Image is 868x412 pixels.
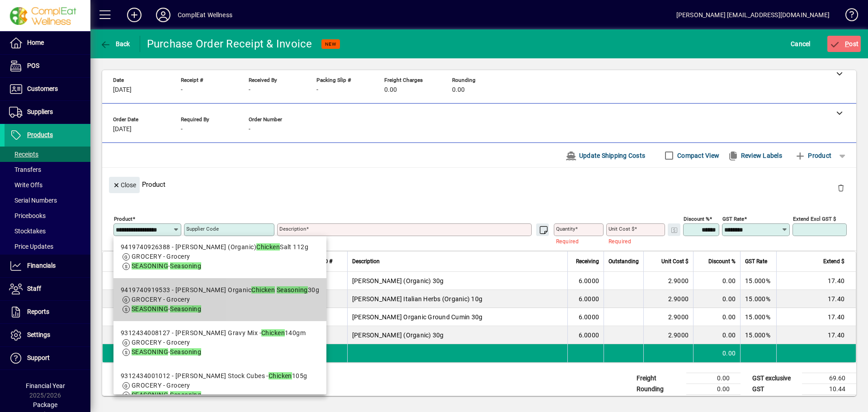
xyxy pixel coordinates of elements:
[740,272,776,290] td: 15.000%
[791,37,811,51] span: Cancel
[149,7,178,23] button: Profile
[5,32,90,54] a: Home
[830,40,859,47] span: ost
[632,373,686,384] td: Freight
[5,278,90,300] a: Staff
[5,55,90,77] a: POS
[100,40,130,47] span: Back
[776,326,856,344] td: 17.40
[579,313,599,322] span: 6.0000
[823,256,844,266] span: Extend $
[132,305,168,313] em: SEASONING
[5,147,90,162] a: Receipts
[668,276,689,285] span: 2.9000
[132,305,201,313] span: -
[347,290,567,308] td: [PERSON_NAME] Italian Herbs (Organic) 10g
[249,86,250,94] span: -
[277,286,308,294] em: Seasoning
[576,256,599,266] span: Receiving
[839,2,857,31] a: Knowledge Base
[5,347,90,369] a: Support
[668,294,689,303] span: 2.9000
[132,253,190,260] span: GROCERY - Grocery
[686,373,741,384] td: 0.00
[661,256,689,266] span: Unit Cost $
[9,151,38,158] span: Receipts
[181,126,183,133] span: -
[708,256,736,266] span: Discount %
[740,308,776,326] td: 15.000%
[5,301,90,323] a: Reports
[325,41,336,47] span: NEW
[676,8,830,22] div: [PERSON_NAME] [EMAIL_ADDRESS][DOMAIN_NAME]
[740,290,776,308] td: 15.000%
[9,212,46,219] span: Pricebooks
[27,39,44,46] span: Home
[347,272,567,290] td: [PERSON_NAME] (Organic) 30g
[609,226,634,232] mat-label: Unit Cost $
[748,373,802,384] td: GST exclusive
[269,372,292,379] em: Chicken
[113,321,326,364] mat-option: 9312434008127 - Massel Gravy Mix - Chicken 140gm
[693,326,740,344] td: 0.00
[90,36,140,52] app-page-header-button: Back
[121,371,307,381] div: 9312434001012 - [PERSON_NAME] Stock Cubes - 105g
[452,86,465,94] span: 0.00
[27,85,58,92] span: Customers
[132,348,168,355] em: SEASONING
[5,177,90,193] a: Write Offs
[27,62,39,69] span: POS
[609,236,658,246] mat-error: Required
[384,86,397,94] span: 0.00
[27,331,50,338] span: Settings
[113,235,326,278] mat-option: 9419740926388 - Mrs Rogers (Organic) Chicken Salt 112g
[776,290,856,308] td: 17.40
[562,147,649,164] button: Update Shipping Costs
[261,329,285,336] em: Chicken
[684,216,709,222] mat-label: Discount %
[5,208,90,223] a: Pricebooks
[249,126,250,133] span: -
[693,308,740,326] td: 0.00
[5,255,90,277] a: Financials
[748,384,802,395] td: GST
[556,236,596,246] mat-error: Required
[722,216,744,222] mat-label: GST rate
[776,308,856,326] td: 17.40
[279,226,306,232] mat-label: Description
[132,262,168,270] em: SEASONING
[830,177,852,199] button: Delete
[686,384,741,395] td: 0.00
[170,305,201,313] em: Seasoning
[132,339,190,346] span: GROCERY - Grocery
[113,178,136,193] span: Close
[316,86,318,94] span: -
[347,326,567,344] td: [PERSON_NAME] (Organic) 30g
[98,36,132,52] button: Back
[27,131,53,138] span: Products
[132,262,201,270] span: -
[170,262,201,270] em: Seasoning
[279,236,544,246] mat-error: Required
[321,256,332,266] span: PO #
[181,86,183,94] span: -
[147,37,312,51] div: Purchase Order Receipt & Invoice
[5,78,90,100] a: Customers
[675,151,719,160] label: Compact View
[113,364,326,407] mat-option: 9312434001012 - Massel Stock Cubes - Chicken 105g
[27,262,56,269] span: Financials
[107,180,142,189] app-page-header-button: Close
[27,354,50,361] span: Support
[668,331,689,340] span: 2.9000
[9,243,53,250] span: Price Updates
[27,308,49,315] span: Reports
[845,40,849,47] span: P
[114,216,132,222] mat-label: Product
[33,401,57,408] span: Package
[121,285,319,295] div: 9419740919533 - [PERSON_NAME] Organic 30g
[26,382,65,389] span: Financial Year
[556,226,575,232] mat-label: Quantity
[788,36,813,52] button: Cancel
[802,373,856,384] td: 69.60
[170,391,201,398] em: Seasoning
